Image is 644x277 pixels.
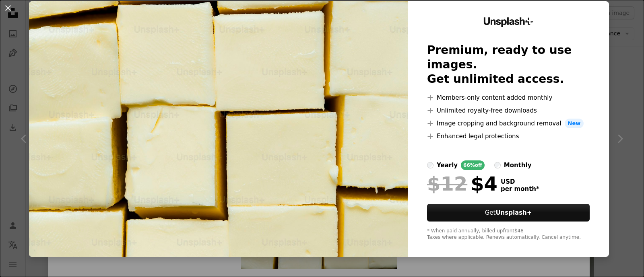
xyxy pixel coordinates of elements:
div: monthly [504,160,532,170]
h2: Premium, ready to use images. Get unlimited access. [427,43,590,86]
div: * When paid annually, billed upfront $48 Taxes where applicable. Renews automatically. Cancel any... [427,228,590,241]
li: Members-only content added monthly [427,93,590,103]
strong: Unsplash+ [495,209,532,216]
li: Image cropping and background removal [427,119,590,128]
span: New [565,119,584,128]
span: $12 [427,173,467,194]
li: Unlimited royalty-free downloads [427,106,590,115]
div: $4 [427,173,497,194]
span: USD [501,178,539,185]
input: monthly [494,162,501,168]
div: 66% off [461,160,485,170]
span: per month * [501,185,539,193]
button: GetUnsplash+ [427,204,590,222]
li: Enhanced legal protections [427,131,590,141]
input: yearly66%off [427,162,433,168]
div: yearly [437,160,458,170]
